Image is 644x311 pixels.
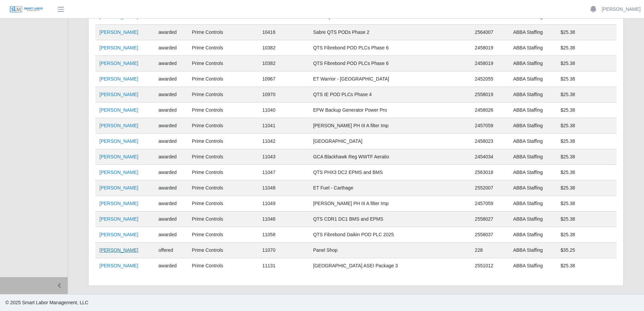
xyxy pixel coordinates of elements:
[154,87,188,103] td: awarded
[99,154,138,159] a: [PERSON_NAME]
[471,243,509,258] td: 228
[154,25,188,40] td: awarded
[509,212,556,227] td: ABBA Staffing
[556,56,617,71] td: $25.38
[9,6,43,13] img: SLM Logo
[99,185,138,191] a: [PERSON_NAME]
[188,25,258,40] td: Prime Controls
[188,196,258,212] td: Prime Controls
[309,25,471,40] td: Sabre QTS PODs Phase 2
[154,118,188,134] td: awarded
[188,118,258,134] td: Prime Controls
[471,258,509,274] td: 2551012
[99,263,138,268] a: [PERSON_NAME]
[471,212,509,227] td: 2558027
[154,212,188,227] td: awarded
[154,243,188,258] td: offered
[188,227,258,243] td: Prime Controls
[154,258,188,274] td: awarded
[556,196,617,212] td: $25.38
[509,258,556,274] td: ABBA Staffing
[471,25,509,40] td: 2564007
[309,212,471,227] td: QTS CDR1 DC1 BMS and EPMS
[258,25,309,40] td: 10416
[471,103,509,118] td: 2458026
[471,71,509,87] td: 2452055
[99,247,138,253] a: [PERSON_NAME]
[258,196,309,212] td: 11049
[188,71,258,87] td: Prime Controls
[309,103,471,118] td: EPW Backup Generator Power Pro
[99,61,138,66] a: [PERSON_NAME]
[556,180,617,196] td: $25.38
[309,227,471,243] td: QTS Fibrebond Daikin POD PLC 2025
[556,212,617,227] td: $25.38
[556,227,617,243] td: $25.38
[188,103,258,118] td: Prime Controls
[99,76,138,82] a: [PERSON_NAME]
[509,25,556,40] td: ABBA Staffing
[556,258,617,274] td: $25.38
[309,40,471,56] td: QTS Fibrebond POD PLCs Phase 6
[556,25,617,40] td: $25.38
[471,134,509,149] td: 2458023
[309,87,471,103] td: QTS IE POD PLCs Phase 4
[154,196,188,212] td: awarded
[556,103,617,118] td: $25.38
[258,212,309,227] td: 11046
[188,40,258,56] td: Prime Controls
[471,40,509,56] td: 2458019
[188,258,258,274] td: Prime Controls
[471,56,509,71] td: 2458019
[99,45,138,50] a: [PERSON_NAME]
[556,71,617,87] td: $25.38
[309,149,471,165] td: GCA Blackhawk Reg WWTF Aeratio
[258,258,309,274] td: 11131
[309,180,471,196] td: ET Fuel - Carthage
[556,87,617,103] td: $25.38
[188,165,258,180] td: Prime Controls
[309,118,471,134] td: [PERSON_NAME] PH III A filter Imp
[154,40,188,56] td: awarded
[99,201,138,206] a: [PERSON_NAME]
[99,138,138,144] a: [PERSON_NAME]
[509,40,556,56] td: ABBA Staffing
[471,87,509,103] td: 2558019
[509,134,556,149] td: ABBA Staffing
[309,71,471,87] td: ET Warrior - [GEOGRAPHIC_DATA]
[509,243,556,258] td: ABBA Staffing
[509,149,556,165] td: ABBA Staffing
[509,196,556,212] td: ABBA Staffing
[5,300,88,305] span: © 2025 Smart Labor Management, LLC
[556,40,617,56] td: $25.38
[188,87,258,103] td: Prime Controls
[471,180,509,196] td: 2552007
[154,180,188,196] td: awarded
[556,134,617,149] td: $25.38
[154,227,188,243] td: awarded
[309,134,471,149] td: [GEOGRAPHIC_DATA]
[154,149,188,165] td: awarded
[471,149,509,165] td: 2454034
[309,243,471,258] td: Panel Shop
[556,149,617,165] td: $25.38
[154,103,188,118] td: awarded
[99,29,138,35] a: [PERSON_NAME]
[471,196,509,212] td: 2457059
[602,6,641,13] a: [PERSON_NAME]
[258,149,309,165] td: 11043
[188,243,258,258] td: Prime Controls
[258,227,309,243] td: 11058
[471,165,509,180] td: 2563018
[188,149,258,165] td: Prime Controls
[154,134,188,149] td: awarded
[99,123,138,128] a: [PERSON_NAME]
[258,71,309,87] td: 10967
[556,118,617,134] td: $25.38
[258,118,309,134] td: 11041
[509,180,556,196] td: ABBA Staffing
[509,118,556,134] td: ABBA Staffing
[154,71,188,87] td: awarded
[99,170,138,175] a: [PERSON_NAME]
[471,227,509,243] td: 2558037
